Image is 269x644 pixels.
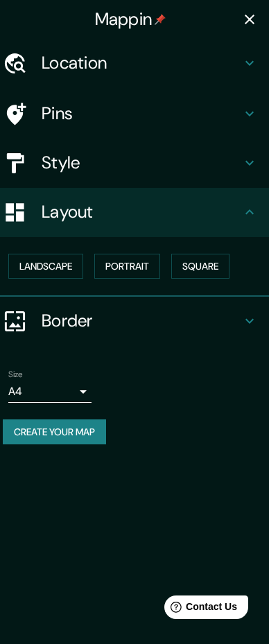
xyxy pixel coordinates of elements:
div: A4 [8,381,92,403]
button: Portrait [94,254,160,279]
label: Size [8,368,23,380]
button: Create your map [3,419,106,445]
img: pin-icon.png [155,14,166,25]
h4: Pins [42,103,241,125]
h4: Border [42,311,241,332]
h4: Location [42,53,241,74]
button: Square [171,254,229,279]
h4: Layout [42,202,241,223]
h4: Mappin [95,9,166,31]
button: Landscape [8,254,83,279]
iframe: Help widget launcher [146,590,254,629]
h4: Style [42,153,241,174]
